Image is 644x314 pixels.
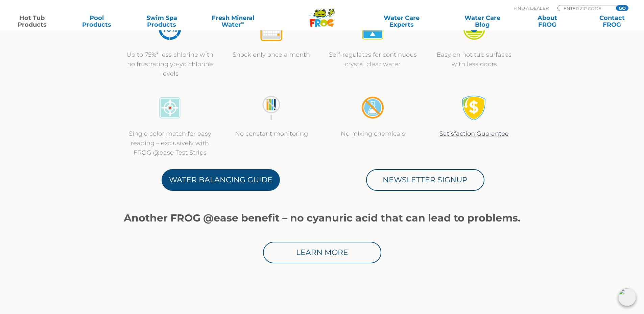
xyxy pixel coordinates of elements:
img: icon-atease-color-match [157,95,183,121]
h1: Another FROG @ease benefit – no cyanuric acid that can lead to problems. [119,212,525,224]
p: Self-regulates for continuous crystal clear water [329,50,417,69]
p: Shock only once a month [228,50,315,59]
img: no-constant-monitoring1 [259,95,284,121]
p: Up to 75%* less chlorine with no frustrating yo-yo chlorine levels [126,50,214,78]
p: No mixing chemicals [329,129,417,138]
a: Newsletter Signup [366,169,484,191]
a: Water Balancing Guide [162,169,280,191]
a: Swim SpaProducts [137,15,187,28]
img: Satisfaction Guarantee Icon [461,95,487,121]
p: Single color match for easy reading – exclusively with FROG @ease Test Strips [126,129,214,157]
a: Water CareExperts [361,15,443,28]
p: Easy on hot tub surfaces with less odors [430,50,518,69]
a: Fresh MineralWater∞ [201,15,264,28]
a: PoolProducts [72,15,122,28]
a: Satisfaction Guarantee [439,130,509,137]
a: AboutFROG [522,15,572,28]
input: GO [616,5,628,11]
p: Find A Dealer [514,5,549,11]
p: No constant monitoring [228,129,315,138]
img: no-mixing1 [360,95,385,121]
a: Learn More [263,242,381,263]
sup: ∞ [241,20,244,25]
a: Water CareBlog [457,15,507,28]
a: Hot TubProducts [7,15,57,28]
a: ContactFROG [587,15,637,28]
input: Zip Code Form [563,5,609,11]
img: openIcon [618,288,636,306]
